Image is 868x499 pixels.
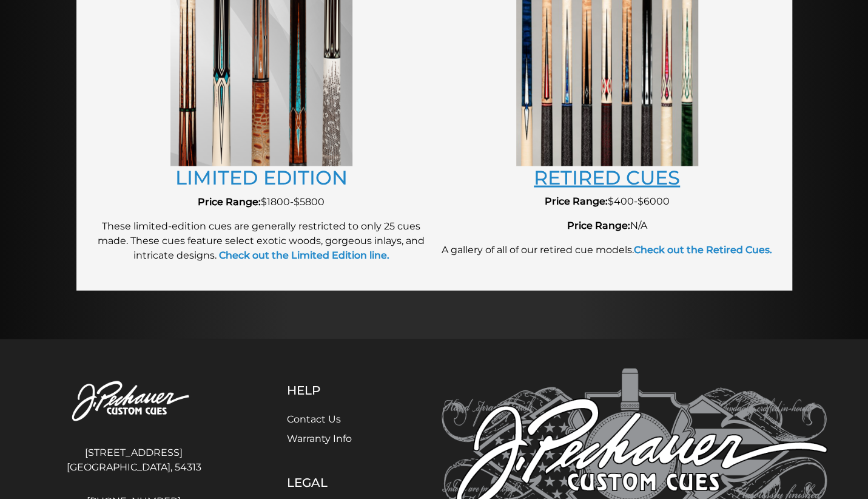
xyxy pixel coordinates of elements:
strong: Price Range: [198,196,261,208]
a: Warranty Info [287,433,352,444]
a: LIMITED EDITION [175,166,348,189]
p: A gallery of all of our retired cue models. [440,243,774,257]
a: RETIRED CUES [534,166,680,189]
strong: Price Range: [545,195,608,207]
p: $1800-$5800 [95,195,428,209]
strong: Price Range: [567,220,630,231]
address: [STREET_ADDRESS] [GEOGRAPHIC_DATA], 54313 [41,441,227,480]
a: Check out the Retired Cues. [634,244,772,256]
p: N/A [440,219,774,233]
a: Contact Us [287,413,341,425]
a: Check out the Limited Edition line. [217,249,389,261]
p: These limited-edition cues are generally restricted to only 25 cues made. These cues feature sele... [95,219,428,263]
p: $400-$6000 [440,194,774,209]
strong: Check out the Limited Edition line. [219,249,389,261]
h5: Help [287,383,381,398]
img: Pechauer Custom Cues [41,368,227,436]
h5: Legal [287,475,381,490]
